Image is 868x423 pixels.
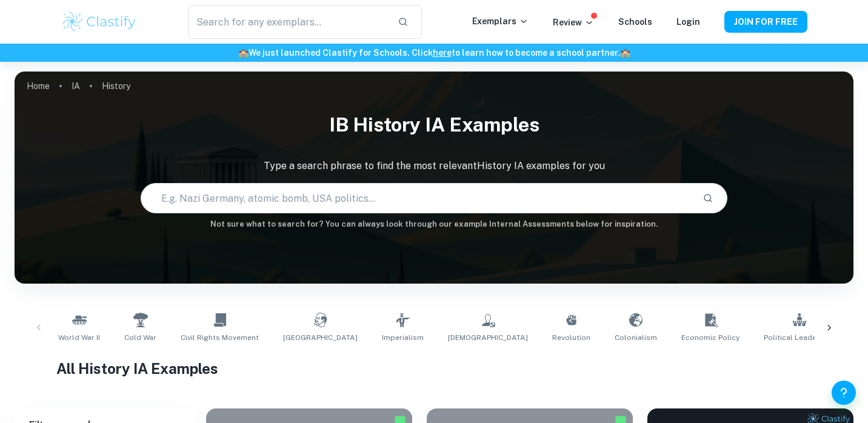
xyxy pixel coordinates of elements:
[620,48,630,58] span: 🏫
[698,188,718,208] button: Search
[56,358,812,379] h1: All History IA Examples
[472,15,529,28] p: Exemplars
[181,332,259,343] span: Civil Rights Movement
[102,79,130,93] p: History
[552,332,590,343] span: Revolution
[124,332,156,343] span: Cold War
[676,17,700,27] a: Login
[2,46,866,59] h6: We just launched Clastify for Schools. Click to learn how to become a school partner.
[15,105,853,144] h1: IB History IA examples
[681,332,739,343] span: Economic Policy
[15,159,853,173] p: Type a search phrase to find the most relevant History IA examples for you
[382,332,424,343] span: Imperialism
[188,5,388,39] input: Search for any exemplars...
[238,48,249,58] span: 🏫
[615,332,657,343] span: Colonialism
[448,332,528,343] span: [DEMOGRAPHIC_DATA]
[283,332,358,343] span: [GEOGRAPHIC_DATA]
[72,78,80,95] a: IA
[764,332,835,343] span: Political Leadership
[58,332,100,343] span: World War II
[433,48,452,58] a: here
[724,11,807,33] button: JOIN FOR FREE
[141,181,693,215] input: E.g. Nazi Germany, atomic bomb, USA politics...
[832,381,856,405] button: Help and Feedback
[618,17,652,27] a: Schools
[61,10,138,34] img: Clastify logo
[15,218,853,230] h6: Not sure what to search for? You can always look through our example Internal Assessments below f...
[553,16,594,29] p: Review
[27,78,50,95] a: Home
